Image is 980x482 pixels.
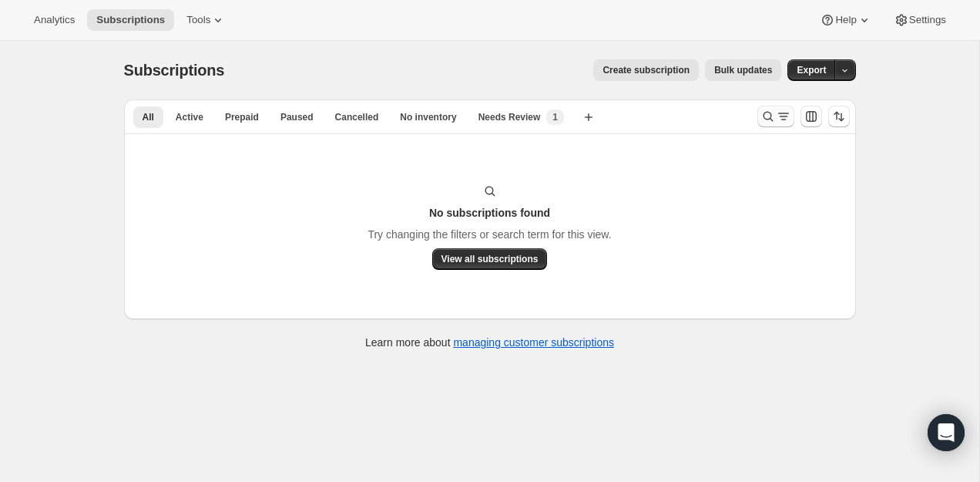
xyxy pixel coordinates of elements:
span: Paused [280,111,314,123]
span: Create subscription [602,64,690,76]
span: No inventory [400,111,456,123]
span: Needs Review [478,111,541,123]
span: All [143,111,154,123]
button: Bulk updates [705,59,781,81]
span: 1 [552,111,558,123]
span: Bulk updates [714,64,772,76]
span: View all subscriptions [441,253,539,265]
span: Cancelled [335,111,379,123]
p: Learn more about [365,335,614,350]
span: Tools [186,14,210,26]
span: Analytics [34,14,75,26]
button: Create subscription [593,59,699,81]
a: managing customer subscriptions [453,336,614,349]
button: Search and filter results [757,106,794,127]
span: Settings [909,14,946,26]
span: Export [797,64,826,76]
button: Tools [177,9,235,31]
span: Active [176,111,203,123]
span: Subscriptions [96,14,165,26]
button: View all subscriptions [432,248,548,270]
button: Customize table column order and visibility [800,106,822,127]
button: Subscriptions [87,9,174,31]
span: Help [835,14,856,26]
div: Open Intercom Messenger [928,414,965,451]
button: Export [787,59,835,81]
button: Sort the results [828,106,850,127]
button: Analytics [25,9,84,31]
button: Create new view [576,106,601,128]
button: Settings [884,9,955,31]
span: Prepaid [225,111,259,123]
button: Help [811,9,881,31]
span: Subscriptions [124,62,225,79]
p: Try changing the filters or search term for this view. [367,227,611,242]
h3: No subscriptions found [429,205,550,221]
